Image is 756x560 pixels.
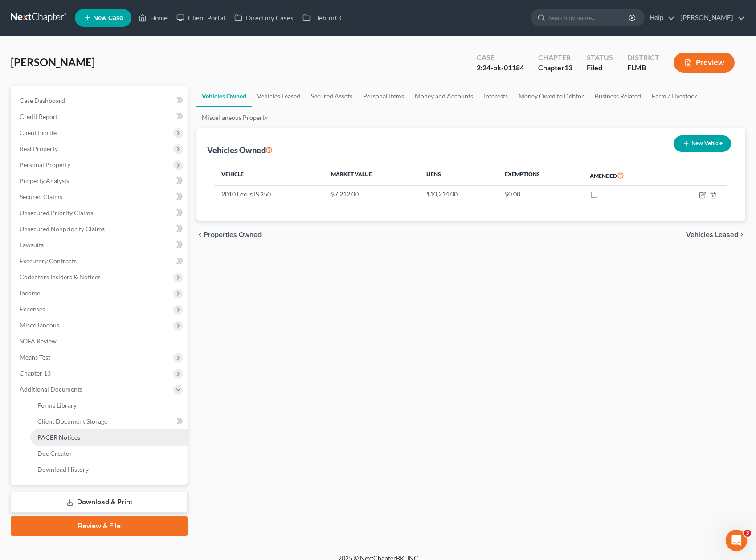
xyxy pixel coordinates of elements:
[20,161,70,168] span: Personal Property
[538,63,572,73] div: Chapter
[20,225,105,233] span: Unsecured Nonpriority Claims
[676,10,745,26] a: [PERSON_NAME]
[744,530,751,537] span: 3
[674,135,731,152] button: New Vehicle
[30,429,188,446] a: PACER Notices
[589,86,646,107] a: Business Related
[20,385,82,393] span: Additional Documents
[20,321,59,329] span: Miscellaneous
[30,397,188,413] a: Forms Library
[196,231,262,238] button: chevron_left Properties Owned
[20,209,93,217] span: Unsecured Priority Claims
[477,63,524,73] div: 2:24-bk-01184
[207,145,273,155] div: Vehicles Owned
[298,10,348,26] a: DebtorCC
[230,10,298,26] a: Directory Cases
[20,289,40,297] span: Income
[37,401,77,409] span: Forms Library
[20,273,101,281] span: Codebtors Insiders & Notices
[20,241,44,249] span: Lawsuits
[478,86,513,107] a: Interests
[11,56,95,69] span: [PERSON_NAME]
[20,257,77,265] span: Executory Contracts
[627,63,659,73] div: FLMB
[20,145,58,152] span: Real Property
[548,9,630,26] input: Search by name...
[37,450,72,457] span: Doc Creator
[587,63,613,73] div: Filed
[12,173,188,189] a: Property Analysis
[11,516,188,536] a: Review & File
[214,165,324,186] th: Vehicle
[564,63,572,72] span: 13
[498,165,583,186] th: Exemptions
[204,231,262,238] span: Properties Owned
[20,129,57,136] span: Client Profile
[37,433,80,441] span: PACER Notices
[93,15,123,21] span: New Case
[358,86,409,107] a: Personal Items
[20,97,65,104] span: Case Dashboard
[686,231,745,238] button: Vehicles Leased chevron_right
[419,186,498,203] td: $10,214.00
[738,231,745,238] i: chevron_right
[30,413,188,429] a: Client Document Storage
[12,93,188,109] a: Case Dashboard
[30,462,188,478] a: Download History
[587,53,613,63] div: Status
[646,86,703,107] a: Farm / Livestock
[477,53,524,63] div: Case
[20,353,50,361] span: Means Test
[419,165,498,186] th: Liens
[20,337,57,345] span: SOFA Review
[30,446,188,462] a: Doc Creator
[306,86,358,107] a: Secured Assets
[11,492,188,513] a: Download & Print
[12,189,188,205] a: Secured Claims
[20,369,51,377] span: Chapter 13
[12,205,188,221] a: Unsecured Priority Claims
[12,253,188,269] a: Executory Contracts
[645,10,675,26] a: Help
[196,231,204,238] i: chevron_left
[409,86,478,107] a: Money and Accounts
[20,113,58,120] span: Credit Report
[20,193,62,200] span: Secured Claims
[134,10,172,26] a: Home
[12,109,188,125] a: Credit Report
[583,165,666,186] th: Amended
[538,53,572,63] div: Chapter
[12,333,188,349] a: SOFA Review
[513,86,589,107] a: Money Owed to Debtor
[37,417,107,425] span: Client Document Storage
[20,177,69,184] span: Property Analysis
[627,53,659,63] div: District
[214,186,324,203] td: 2010 Lexus IS 250
[686,231,738,238] span: Vehicles Leased
[172,10,230,26] a: Client Portal
[252,86,306,107] a: Vehicles Leased
[12,237,188,253] a: Lawsuits
[324,165,419,186] th: Market Value
[726,530,747,551] iframe: Intercom live chat
[37,466,89,473] span: Download History
[674,53,735,73] button: Preview
[324,186,419,203] td: $7,212.00
[498,186,583,203] td: $0.00
[20,305,45,313] span: Expenses
[196,86,252,107] a: Vehicles Owned
[12,221,188,237] a: Unsecured Nonpriority Claims
[196,107,273,128] a: Miscellaneous Property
